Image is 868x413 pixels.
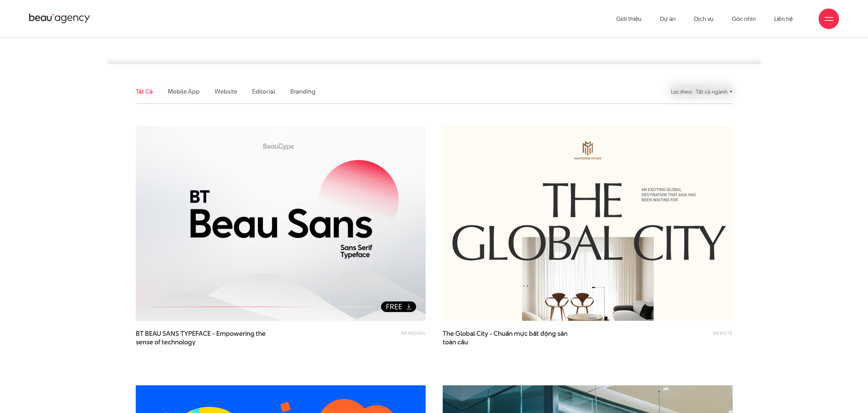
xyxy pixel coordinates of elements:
[215,87,237,96] a: Website
[443,329,579,346] span: The Global City - Chuẩn mực bất động sản
[136,87,153,96] a: Tất cả
[136,329,272,346] a: BT BEAU SANS TYPEFACE - Empowering thesense of technology
[252,87,275,96] a: Editorial
[696,86,733,98] div: Tất cả ngành
[136,126,426,321] img: bt_beau_sans
[401,330,426,336] a: Branding
[168,87,200,96] a: Mobile app
[443,126,733,321] img: website bất động sản The Global City - Chuẩn mực bất động sản toàn cầu
[713,330,733,336] a: Website
[290,87,315,96] a: Branding
[443,338,468,347] span: toàn cầu
[443,329,579,346] a: The Global City - Chuẩn mực bất động sảntoàn cầu
[136,329,272,346] span: BT BEAU SANS TYPEFACE - Empowering the
[136,338,195,347] span: sense of technology
[671,86,692,98] div: Lọc theo:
